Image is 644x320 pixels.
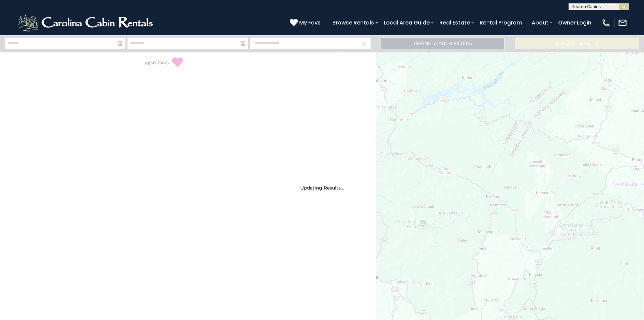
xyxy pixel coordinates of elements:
a: Real Estate [436,17,473,29]
a: Rental Program [476,17,525,29]
a: About [528,17,552,29]
span: My Favs [299,18,321,27]
a: Owner Login [555,17,595,29]
a: My Favs [290,18,322,27]
img: mail-regular-white.png [618,18,627,28]
img: phone-regular-white.png [601,18,611,28]
a: Local Area Guide [380,17,433,29]
img: White-1-2.png [17,13,156,33]
a: Browse Rentals [329,17,377,29]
